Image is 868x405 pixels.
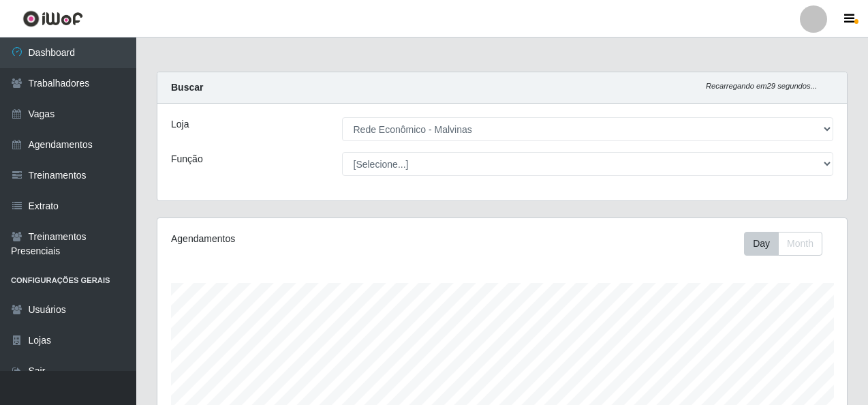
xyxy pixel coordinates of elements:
img: CoreUI Logo [22,10,83,27]
div: Agendamentos [171,232,435,246]
div: First group [744,232,822,256]
i: Recarregando em 29 segundos... [706,82,817,90]
button: Month [778,232,822,256]
label: Loja [171,117,189,132]
button: Day [744,232,779,256]
label: Função [171,152,203,166]
div: Toolbar with button groups [744,232,833,256]
strong: Buscar [171,82,203,93]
